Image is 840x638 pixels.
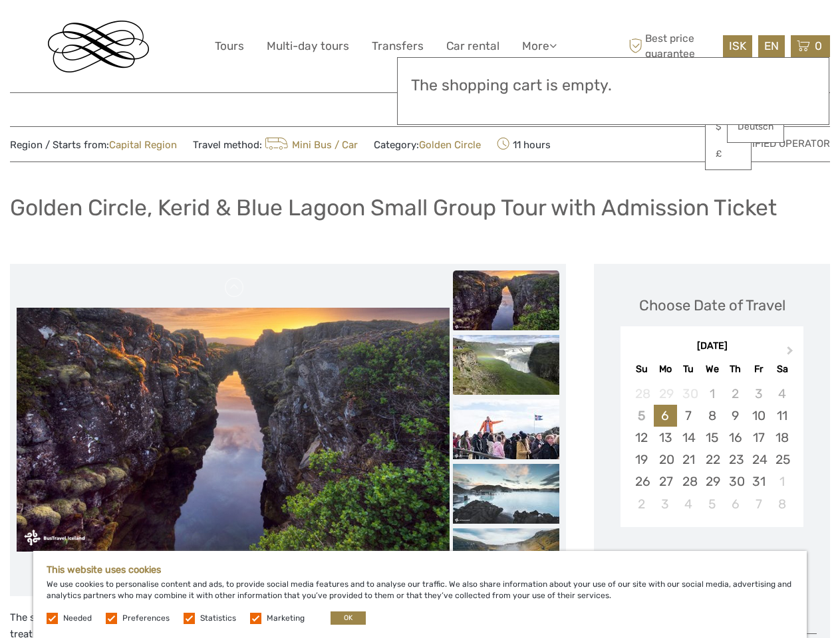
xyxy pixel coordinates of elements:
[10,138,177,152] span: Region / Starts from:
[453,528,559,588] img: 6379ec51912245e79ae041a34b7adb3d_slider_thumbnail.jpeg
[411,76,815,95] h3: The shopping cart is empty.
[724,383,747,405] div: Not available Thursday, October 2nd, 2025
[758,35,785,57] div: EN
[747,383,770,405] div: Not available Friday, October 3rd, 2025
[17,308,450,552] img: cab6d99a5bd74912b036808e1cb13ef3_main_slider.jpeg
[677,471,700,492] div: Choose Tuesday, October 28th, 2025
[770,449,793,471] div: Choose Saturday, October 25th, 2025
[654,449,677,471] div: Choose Monday, October 20th, 2025
[677,449,700,471] div: Choose Tuesday, October 21st, 2025
[215,37,244,56] a: Tours
[700,493,724,515] div: Choose Wednesday, November 5th, 2025
[700,360,724,378] div: We
[747,427,770,449] div: Choose Friday, October 17th, 2025
[654,427,677,449] div: Choose Monday, October 13th, 2025
[770,493,793,515] div: Choose Saturday, November 8th, 2025
[770,383,793,405] div: Not available Saturday, October 4th, 2025
[621,340,803,354] div: [DATE]
[630,427,653,449] div: Choose Sunday, October 12th, 2025
[654,405,677,427] div: Choose Monday, October 6th, 2025
[747,493,770,515] div: Choose Friday, November 7th, 2025
[200,613,236,624] label: Statistics
[747,449,770,471] div: Choose Friday, October 24th, 2025
[374,138,481,152] span: Category:
[193,135,358,154] span: Travel method:
[372,37,424,56] a: Transfers
[770,471,793,492] div: Choose Saturday, November 1st, 2025
[453,270,559,330] img: cab6d99a5bd74912b036808e1cb13ef3_slider_thumbnail.jpeg
[700,405,724,427] div: Choose Wednesday, October 8th, 2025
[813,39,824,53] span: 0
[700,383,724,405] div: Not available Wednesday, October 1st, 2025
[630,405,653,427] div: Not available Sunday, October 5th, 2025
[122,613,170,624] label: Preferences
[630,383,653,405] div: Not available Sunday, September 28th, 2025
[706,115,751,139] a: $
[770,427,793,449] div: Choose Saturday, October 18th, 2025
[654,360,677,378] div: Mo
[770,360,793,378] div: Sa
[677,427,700,449] div: Choose Tuesday, October 14th, 2025
[747,360,770,378] div: Fr
[630,449,653,471] div: Choose Sunday, October 19th, 2025
[446,37,499,56] a: Car rental
[453,399,559,459] img: 480d7881ebe5477daee8b1a97053b8e9_slider_thumbnail.jpeg
[706,142,751,166] a: £
[677,360,700,378] div: Tu
[630,360,653,378] div: Su
[700,449,724,471] div: Choose Wednesday, October 22nd, 2025
[497,135,551,154] span: 11 hours
[700,471,724,492] div: Choose Wednesday, October 29th, 2025
[630,471,653,492] div: Choose Sunday, October 26th, 2025
[453,464,559,524] img: 145d8319ebba4a16bb448717f742f61c_slider_thumbnail.jpeg
[639,295,785,316] div: Choose Date of Travel
[625,383,799,515] div: month 2025-10
[677,493,700,515] div: Choose Tuesday, November 4th, 2025
[654,471,677,492] div: Choose Monday, October 27th, 2025
[781,343,802,364] button: Next Month
[109,139,177,151] a: Capital Region
[63,613,92,624] label: Needed
[267,37,349,56] a: Multi-day tours
[654,493,677,515] div: Choose Monday, November 3rd, 2025
[267,613,305,624] label: Marketing
[33,551,807,638] div: We use cookies to personalise content and ads, to provide social media features and to analyse ou...
[724,427,747,449] div: Choose Thursday, October 16th, 2025
[724,405,747,427] div: Choose Thursday, October 9th, 2025
[522,37,557,56] a: More
[419,139,481,151] a: Golden Circle
[724,471,747,492] div: Choose Thursday, October 30th, 2025
[677,405,700,427] div: Choose Tuesday, October 7th, 2025
[770,405,793,427] div: Choose Saturday, October 11th, 2025
[262,139,358,151] a: Mini Bus / Car
[331,611,366,625] button: OK
[747,471,770,492] div: Choose Friday, October 31st, 2025
[625,31,720,60] span: Best price guarantee
[48,21,149,72] img: Reykjavik Residence
[728,115,783,139] a: Deutsch
[654,383,677,405] div: Not available Monday, September 29th, 2025
[729,39,746,53] span: ISK
[724,360,747,378] div: Th
[733,137,830,151] span: Verified Operator
[47,564,793,576] h5: This website uses cookies
[10,194,777,221] h1: Golden Circle, Kerid & Blue Lagoon Small Group Tour with Admission Ticket
[724,449,747,471] div: Choose Thursday, October 23rd, 2025
[677,383,700,405] div: Not available Tuesday, September 30th, 2025
[747,405,770,427] div: Choose Friday, October 10th, 2025
[724,493,747,515] div: Choose Thursday, November 6th, 2025
[700,427,724,449] div: Choose Wednesday, October 15th, 2025
[453,335,559,395] img: 76eb495e1aed4192a316e241461509b3_slider_thumbnail.jpeg
[630,493,653,515] div: Choose Sunday, November 2nd, 2025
